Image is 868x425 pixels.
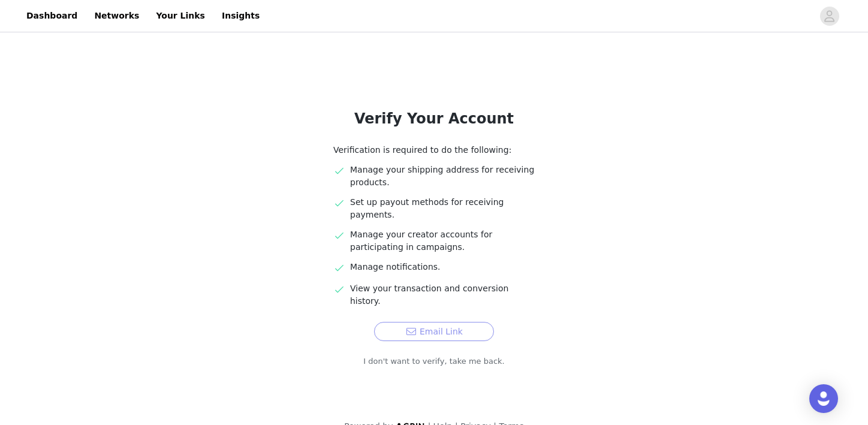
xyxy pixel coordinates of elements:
[824,7,835,26] div: avatar
[87,2,146,29] a: Networks
[809,384,838,413] div: Open Intercom Messenger
[19,2,85,29] a: Dashboard
[215,2,267,29] a: Insights
[333,144,535,156] p: Verification is required to do the following:
[374,322,494,341] button: Email Link
[305,108,563,129] h1: Verify Your Account
[350,282,535,308] p: View your transaction and conversion history.
[363,355,505,367] a: I don't want to verify, take me back.
[350,164,535,189] p: Manage your shipping address for receiving products.
[350,261,535,273] p: Manage notifications.
[350,196,535,221] p: Set up payout methods for receiving payments.
[350,228,535,254] p: Manage your creator accounts for participating in campaigns.
[149,2,212,29] a: Your Links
